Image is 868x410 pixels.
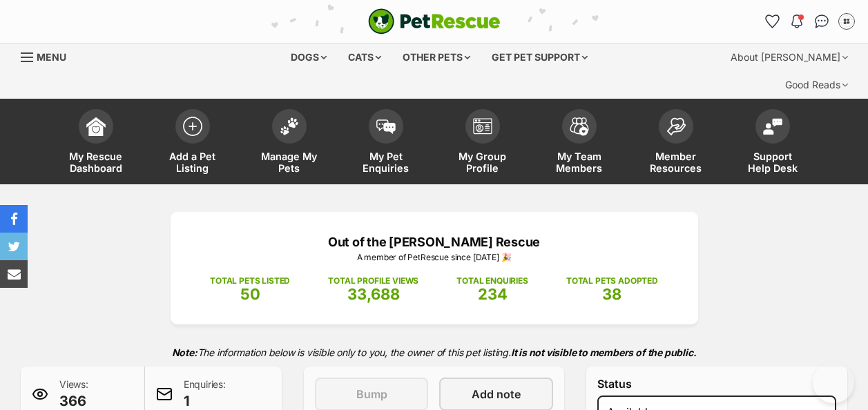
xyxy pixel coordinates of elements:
span: My Group Profile [452,150,514,174]
p: TOTAL PROFILE VIEWS [328,275,418,287]
img: help-desk-icon-fdf02630f3aa405de69fd3d07c3f3aa587a6932b1a1747fa1d2bba05be0121f9.svg [763,118,782,135]
div: Other pets [393,43,480,71]
a: Conversations [811,10,833,32]
a: Add a Pet Listing [144,102,241,184]
p: The information below is visible only to you, the owner of this pet listing. [21,338,847,367]
span: Member Resources [645,150,707,174]
div: Get pet support [482,43,597,71]
span: Add a Pet Listing [162,150,224,174]
img: chat-41dd97257d64d25036548639549fe6c8038ab92f7586957e7f3b1b290dea8141.svg [815,14,829,28]
ul: Account quick links [761,10,858,32]
button: My account [836,10,858,32]
iframe: Help Scout Beacon - Open [813,362,854,403]
div: Cats [338,43,391,71]
span: 33,688 [347,285,400,303]
button: Notifications [786,10,808,32]
strong: It is not visible to members of the public. [511,346,697,358]
a: My Rescue Dashboard [48,102,144,184]
span: My Team Members [548,150,610,174]
a: Support Help Desk [724,102,821,184]
img: team-members-icon-5396bd8760b3fe7c0b43da4ab00e1e3bb1a5d9ba89233759b79545d2d3fc5d0d.svg [570,117,589,135]
strong: Note: [172,346,197,358]
a: Member Resources [628,102,724,184]
a: Favourites [761,10,783,32]
div: About [PERSON_NAME] [721,43,858,71]
a: My Team Members [531,102,628,184]
a: PetRescue [368,8,501,35]
div: Dogs [281,43,336,71]
img: dashboard-icon-eb2f2d2d3e046f16d808141f083e7271f6b2e854fb5c12c21221c1fb7104beca.svg [86,117,106,136]
span: 234 [478,285,508,303]
img: add-pet-listing-icon-0afa8454b4691262ce3f59096e99ab1cd57d4a30225e0717b998d2c9b9846f56.svg [183,117,202,136]
div: Good Reads [775,71,858,99]
a: My Pet Enquiries [338,102,434,184]
p: TOTAL ENQUIRIES [456,275,528,287]
img: logo-cat-932fe2b9b8326f06289b0f2fb663e598f794de774fb13d1741a6617ecf9a85b4.svg [368,8,501,35]
span: My Pet Enquiries [355,150,417,174]
img: notifications-46538b983faf8c2785f20acdc204bb7945ddae34d4c08c2a6579f10ce5e182be.svg [791,14,802,28]
span: Support Help Desk [742,150,804,174]
img: group-profile-icon-3fa3cf56718a62981997c0bc7e787c4b2cf8bcc04b72c1350f741eb67cf2f40e.svg [473,118,492,135]
span: Menu [37,51,66,63]
span: 50 [240,285,260,303]
span: 38 [602,285,621,303]
p: A member of PetRescue since [DATE] 🎉 [191,251,677,264]
img: Out of the Woods Administrator profile pic [840,14,853,28]
span: My Rescue Dashboard [65,150,127,174]
span: Manage My Pets [258,150,320,174]
img: pet-enquiries-icon-7e3ad2cf08bfb03b45e93fb7055b45f3efa6380592205ae92323e6603595dc1f.svg [376,119,396,135]
span: Add note [472,386,521,402]
a: Manage My Pets [241,102,338,184]
p: TOTAL PETS ADOPTED [566,275,658,287]
label: Status [597,378,836,390]
a: My Group Profile [434,102,531,184]
p: Out of the [PERSON_NAME] Rescue [191,233,677,251]
img: manage-my-pets-icon-02211641906a0b7f246fdf0571729dbe1e7629f14944591b6c1af311fb30b64b.svg [280,117,299,135]
span: Bump [356,386,387,402]
a: Menu [21,43,76,68]
p: TOTAL PETS LISTED [210,275,290,287]
img: member-resources-icon-8e73f808a243e03378d46382f2149f9095a855e16c252ad45f914b54edf8863c.svg [666,117,686,136]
